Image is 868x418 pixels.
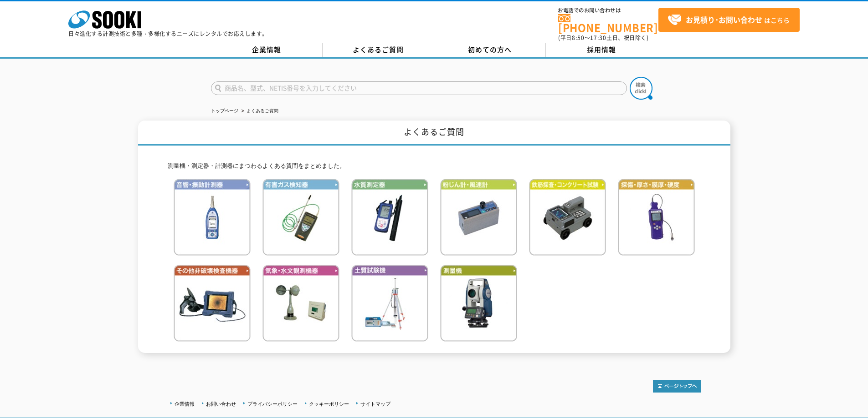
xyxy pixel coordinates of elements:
[174,179,251,256] img: 音響・振動計測器
[558,34,648,42] span: (平日 ～ 土日、祝日除く)
[572,34,585,42] span: 8:50
[323,43,434,57] a: よくあるご質問
[434,43,546,57] a: 初めての方へ
[653,380,701,393] img: トップページへ
[174,265,251,342] img: その他非破壊検査機器
[262,265,339,342] img: 気象・水文観測機器
[658,8,800,32] a: お見積り･お問い合わせはこちら
[360,401,390,407] a: サイトマップ
[309,401,349,407] a: クッキーポリシー
[668,13,790,27] span: はこちら
[558,14,658,33] a: [PHONE_NUMBER]
[262,179,339,256] img: 有害ガス検知器
[175,401,195,407] a: 企業情報
[351,265,428,342] img: 土質試験機
[168,161,701,171] p: 測量機・測定器・計測器にまつわるよくある質問をまとめました。
[247,401,298,407] a: プライバシーポリシー
[618,179,695,256] img: 探傷・厚さ・膜厚・硬度
[440,179,517,256] img: 粉じん計・風速計
[529,179,606,256] img: 鉄筋検査・コンクリート試験
[558,8,658,13] span: お電話でのお問い合わせは
[211,43,323,57] a: 企業情報
[546,43,657,57] a: 採用情報
[211,81,627,95] input: 商品名、型式、NETIS番号を入力してください
[138,121,730,146] h1: よくあるご質問
[630,77,652,100] img: btn_search.png
[686,14,762,25] strong: お見積り･お問い合わせ
[68,31,268,36] p: 日々進化する計測技術と多種・多様化するニーズにレンタルでお応えします。
[590,34,606,42] span: 17:30
[206,401,236,407] a: お問い合わせ
[468,45,512,55] span: 初めての方へ
[211,108,238,113] a: トップページ
[240,106,278,116] li: よくあるご質問
[440,265,517,342] img: 測量機
[351,179,428,256] img: 水質測定器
